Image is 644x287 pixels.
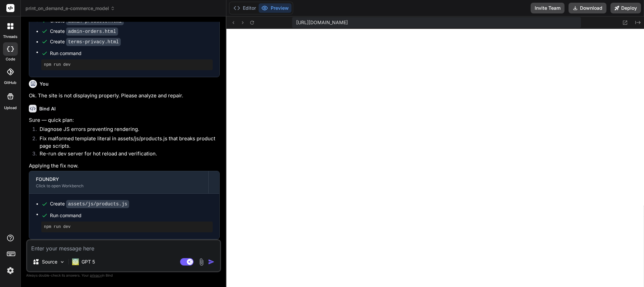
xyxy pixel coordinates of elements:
[3,34,17,40] label: threads
[66,38,121,46] code: terms-privacy.html
[44,62,210,67] pre: npm run dev
[36,176,202,183] div: FOUNDRY
[4,105,17,111] label: Upload
[26,272,221,279] p: Always double-check its answers. Your in Bind
[6,56,15,62] label: code
[42,258,57,265] p: Source
[29,116,220,124] p: Sure — quick plan:
[198,258,205,266] img: attachment
[29,92,220,100] p: Ok. The site is not displaying properly. Please analyze and repair.
[531,3,565,13] button: Invite Team
[66,200,129,208] code: assets/js/products.js
[44,224,210,230] pre: npm run dev
[29,171,208,193] button: FOUNDRYClick to open Workbench
[34,126,220,135] li: Diagnose JS errors preventing rendering.
[40,81,49,87] h6: You
[5,265,16,276] img: settings
[25,5,115,12] span: print_on_demand_e-commerce_model
[226,29,644,287] iframe: Preview
[39,105,56,112] h6: Bind AI
[50,17,124,25] div: Create
[259,3,291,13] button: Preview
[50,28,118,35] div: Create
[34,150,220,159] li: Re-run dev server for hot reload and verification.
[36,183,202,189] div: Click to open Workbench
[296,19,348,26] span: [URL][DOMAIN_NAME]
[610,3,641,13] button: Deploy
[50,38,121,45] div: Create
[50,50,213,57] span: Run command
[59,259,65,265] img: Pick Models
[569,3,606,13] button: Download
[90,273,102,277] span: privacy
[66,28,118,36] code: admin-orders.html
[231,3,259,13] button: Editor
[72,258,79,265] img: GPT 5
[29,162,220,170] p: Applying the fix now.
[50,200,129,207] div: Create
[82,258,95,265] p: GPT 5
[208,258,215,265] img: icon
[50,212,213,219] span: Run command
[4,80,16,86] label: GitHub
[34,135,220,150] li: Fix malformed template literal in assets/js/products.js that breaks product page scripts.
